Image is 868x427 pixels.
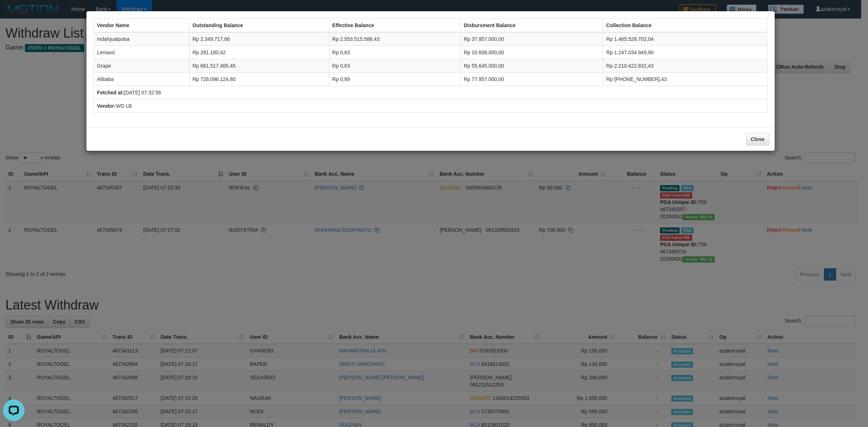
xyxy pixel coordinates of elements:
[190,32,329,46] td: Rp 2.349.717,66
[94,46,190,59] td: Lemavo
[329,19,461,33] th: Effective Balance
[329,59,461,73] td: Rp 0,63
[461,19,603,33] th: Disbursment Balance
[190,19,329,33] th: Outstanding Balance
[603,19,767,33] th: Collection Balance
[3,3,25,25] button: Open LiveChat chat widget
[461,73,603,86] td: Rp 77.957.000,00
[94,59,190,73] td: Grape
[97,90,124,95] b: Fetched at:
[461,46,603,59] td: Rp 10.608.000,00
[190,73,329,86] td: Rp 728.098.124,80
[461,32,603,46] td: Rp 37.957.000,00
[94,86,767,99] td: [DATE] 07:32:56
[94,99,767,113] td: WD LB
[603,59,767,73] td: Rp 2.210.422.832,43
[329,32,461,46] td: Rp 2.553.515.588,43
[97,103,116,109] b: Vendor:
[94,19,190,33] th: Vendor Name
[329,46,461,59] td: Rp 0,63
[461,59,603,73] td: Rp 55.645.000,00
[190,59,329,73] td: Rp 681.517.485,45
[603,46,767,59] td: Rp 1.247.034.949,90
[746,133,769,145] button: Close
[603,73,767,86] td: Rp [PHONE_NUMBER],43
[329,73,461,86] td: Rp 0,89
[94,73,190,86] td: Alibaba
[94,32,190,46] td: Indahjualpulsa
[603,32,767,46] td: Rp 1.465.528.702,04
[190,46,329,59] td: Rp 281.180,42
